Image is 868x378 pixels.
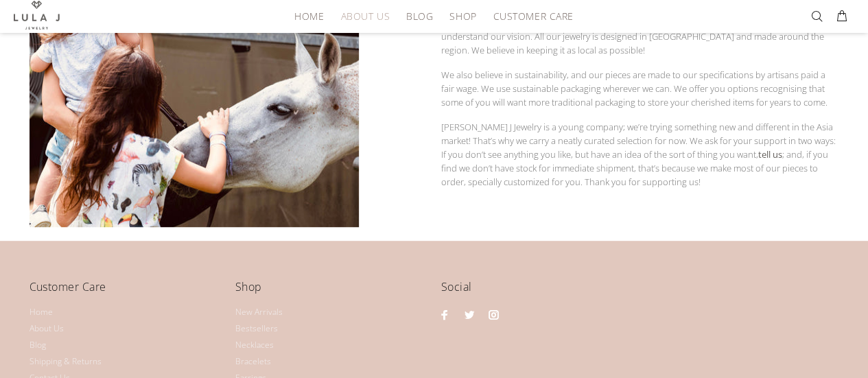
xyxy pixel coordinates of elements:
a: tell us [758,148,782,161]
a: Customer Care [484,5,573,27]
a: Home [30,304,53,320]
span: Customer Care [493,11,573,21]
a: Bracelets [235,353,271,370]
a: Shipping & Returns [30,353,102,370]
a: Bestsellers [235,320,278,337]
h4: Social [441,278,839,306]
p: [PERSON_NAME] J Jewelry is a young company; we’re trying something new and different in the Asia ... [441,120,839,189]
a: About Us [30,320,64,337]
span: About Us [340,11,389,21]
h4: Customer Care [30,278,222,306]
span: Shop [449,11,476,21]
p: We also believe in sustainability, and our pieces are made to our specifications by artisans paid... [441,68,839,109]
a: HOME [286,5,332,27]
a: Necklaces [235,337,274,353]
span: HOME [294,11,324,21]
h4: Shop [235,278,427,306]
span: Blog [406,11,433,21]
a: Shop [441,5,484,27]
a: Blog [398,5,441,27]
a: Blog [30,337,46,353]
p: We’re continually designing new pieces, having scoured the region to find craftspeople who unders... [441,16,839,57]
a: About Us [332,5,397,27]
a: New Arrivals [235,304,283,320]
